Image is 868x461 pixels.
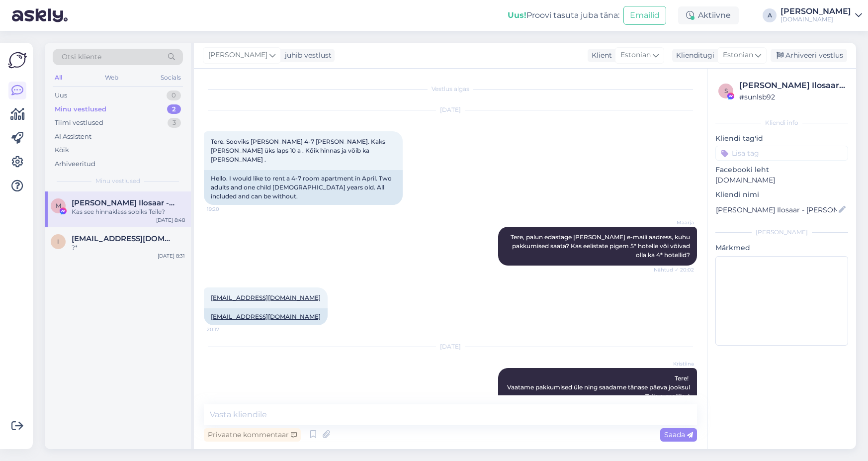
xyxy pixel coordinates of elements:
[156,216,185,224] div: [DATE] 8:48
[724,87,728,94] span: s
[715,189,848,200] p: Kliendi nimi
[508,10,526,20] b: Uus!
[620,50,651,61] span: Estonian
[507,374,692,400] span: Tere! Vaatame pakkumised üle ning saadame tänase päeva jooksul Teile e-mailile :)
[57,238,59,245] span: i
[72,207,185,216] div: Kas see hinnaklass sobiks Teile?
[678,6,739,24] div: Aktiivne
[168,118,181,128] div: 3
[95,177,140,185] span: Minu vestlused
[167,104,181,114] div: 2
[654,266,694,274] span: Nähtud ✓ 20:02
[55,118,103,128] div: Tiimi vestlused
[715,175,848,185] p: [DOMAIN_NAME]
[204,342,697,351] div: [DATE]
[204,105,697,114] div: [DATE]
[211,138,387,163] span: Tere. Sooviks [PERSON_NAME] 4-7 [PERSON_NAME]. Kaks [PERSON_NAME] üks laps 10 a . Kõik hinnas ja ...
[508,9,619,21] div: Proovi tasuta juba täna:
[55,159,95,169] div: Arhiveeritud
[55,91,67,100] div: Uus
[716,204,837,215] input: Lisa nimi
[158,252,185,260] div: [DATE] 8:31
[204,170,403,205] div: Hello. I would like to rent a 4-7 room apartment in April. Two adults and one child [DEMOGRAPHIC_...
[55,104,106,114] div: Minu vestlused
[715,165,848,175] p: Facebooki leht
[763,8,777,22] div: A
[167,91,181,100] div: 0
[159,71,183,84] div: Socials
[55,132,91,142] div: AI Assistent
[207,326,244,333] span: 20:17
[771,49,847,62] div: Arhiveeri vestlus
[281,50,332,61] div: juhib vestlust
[623,6,666,25] button: Emailid
[204,428,301,442] div: Privaatne kommentaar
[588,50,612,61] div: Klient
[715,133,848,144] p: Kliendi tag'id
[781,15,851,23] div: [DOMAIN_NAME]
[53,71,64,84] div: All
[56,202,61,209] span: M
[739,80,845,92] div: [PERSON_NAME] Ilosaar - [PERSON_NAME]
[715,243,848,253] p: Märkmed
[715,228,848,237] div: [PERSON_NAME]
[511,233,692,259] span: Tere, palun edastage [PERSON_NAME] e-maili aadress, kuhu pakkumised saata? Kas eelistate pigem 5*...
[657,360,694,368] span: Kristiina
[72,234,175,243] span: ingridkristel@gmail.com
[781,7,862,23] a: [PERSON_NAME][DOMAIN_NAME]
[211,313,321,320] a: [EMAIL_ADDRESS][DOMAIN_NAME]
[208,50,267,61] span: [PERSON_NAME]
[211,294,321,301] a: [EMAIL_ADDRESS][DOMAIN_NAME]
[72,198,175,207] span: Maris-Karmelia Ilosaar - Mikson
[672,50,714,61] div: Klienditugi
[715,118,848,127] div: Kliendi info
[723,50,753,61] span: Estonian
[204,85,697,93] div: Vestlus algas
[8,51,27,70] img: Askly Logo
[664,430,693,439] span: Saada
[715,146,848,161] input: Lisa tag
[207,205,244,213] span: 19:20
[781,7,851,15] div: [PERSON_NAME]
[62,52,101,62] span: Otsi kliente
[55,145,69,155] div: Kõik
[739,92,845,102] div: # sunlsb92
[103,71,120,84] div: Web
[657,219,694,226] span: Maarja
